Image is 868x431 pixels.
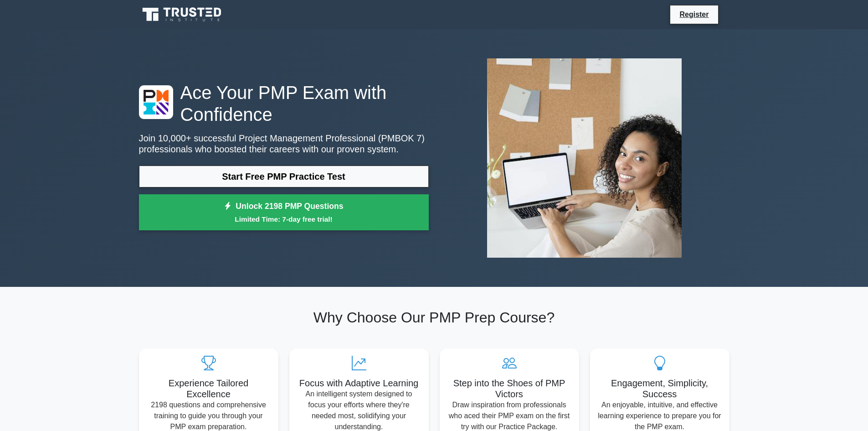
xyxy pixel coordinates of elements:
[297,378,421,389] h5: Focus with Adaptive Learning
[139,82,429,125] h1: Ace Your PMP Exam with Confidence
[139,133,429,155] p: Join 10,000+ successful Project Management Professional (PMBOK 7) professionals who boosted their...
[146,378,271,400] h5: Experience Tailored Excellence
[674,9,714,20] a: Register
[139,194,429,231] a: Unlock 2198 PMP QuestionsLimited Time: 7-day free trial!
[150,214,417,224] small: Limited Time: 7-day free trial!
[447,378,572,400] h5: Step into the Shoes of PMP Victors
[139,309,729,326] h2: Why Choose Our PMP Prep Course?
[139,166,429,187] a: Start Free PMP Practice Test
[597,378,722,400] h5: Engagement, Simplicity, Success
